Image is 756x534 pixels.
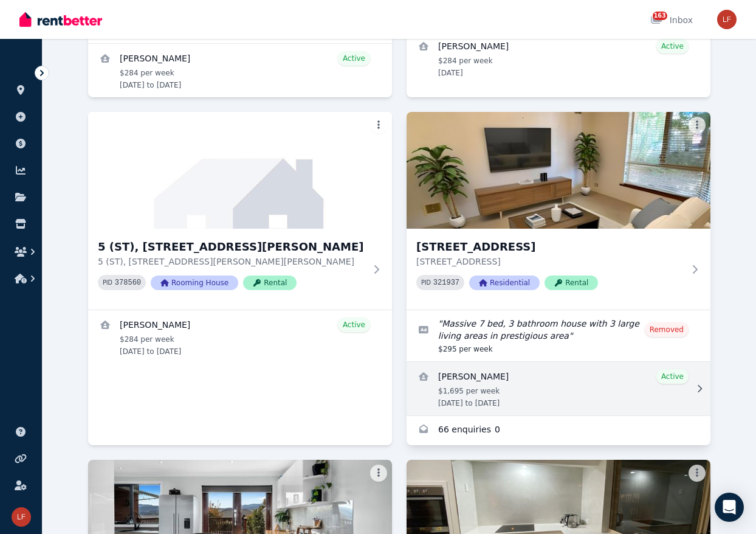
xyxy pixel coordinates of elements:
button: More options [689,465,706,482]
a: View details for Mehdi Mazni [407,32,710,85]
a: View details for Brent Atkins [88,310,392,364]
h3: [STREET_ADDRESS] [416,238,684,255]
a: View details for Cassius Slater [88,44,392,97]
img: Leo Fung [12,507,31,527]
img: 7 Hillcrest Road, Alexander Heights [407,112,710,229]
div: Inbox [650,14,693,26]
img: 5 (ST), 40 Tatlock Way [88,112,392,229]
img: Leo Fung [717,10,737,29]
p: [STREET_ADDRESS] [416,255,684,268]
div: Open Intercom Messenger [715,493,744,522]
span: Rooming House [151,276,238,290]
button: More options [689,117,706,134]
p: 5 (ST), [STREET_ADDRESS][PERSON_NAME][PERSON_NAME] [98,255,365,268]
span: 163 [653,12,667,20]
a: 5 (ST), 40 Tatlock Way5 (ST), [STREET_ADDRESS][PERSON_NAME]5 (ST), [STREET_ADDRESS][PERSON_NAME][... [88,112,392,310]
a: View details for Korann Halvorsen [407,362,710,415]
span: Rental [545,276,598,290]
small: PID [421,279,431,286]
button: More options [370,117,387,134]
code: 378560 [115,279,141,287]
button: More options [370,465,387,482]
img: RentBetter [19,10,102,29]
span: Rental [243,276,297,290]
code: 321937 [433,279,459,287]
a: Edit listing: Massive 7 bed, 3 bathroom house with 3 large living areas in prestigious area [407,310,710,361]
h3: 5 (ST), [STREET_ADDRESS][PERSON_NAME] [98,238,365,255]
small: PID [103,279,112,286]
span: Residential [469,276,540,290]
a: Enquiries for 7 Hillcrest Road, Alexander Heights [407,416,710,445]
a: 7 Hillcrest Road, Alexander Heights[STREET_ADDRESS][STREET_ADDRESS]PID 321937ResidentialRental [407,112,710,310]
